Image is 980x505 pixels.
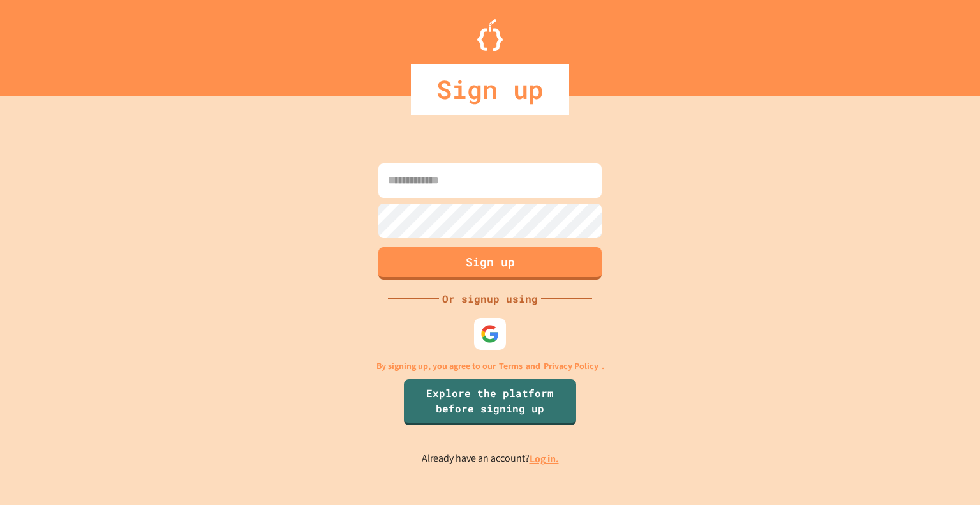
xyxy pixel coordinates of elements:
[926,454,967,492] iframe: chat widget
[544,359,598,373] a: Privacy Policy
[874,398,967,453] iframe: chat widget
[477,19,503,51] img: Logo.svg
[480,324,500,343] img: google-icon.svg
[376,359,604,373] p: By signing up, you agree to our and .
[404,379,576,425] a: Explore the platform before signing up
[378,247,602,280] button: Sign up
[422,451,559,467] p: Already have an account?
[530,452,559,465] a: Log in.
[411,64,569,115] div: Sign up
[499,359,523,373] a: Terms
[439,291,541,306] div: Or signup using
